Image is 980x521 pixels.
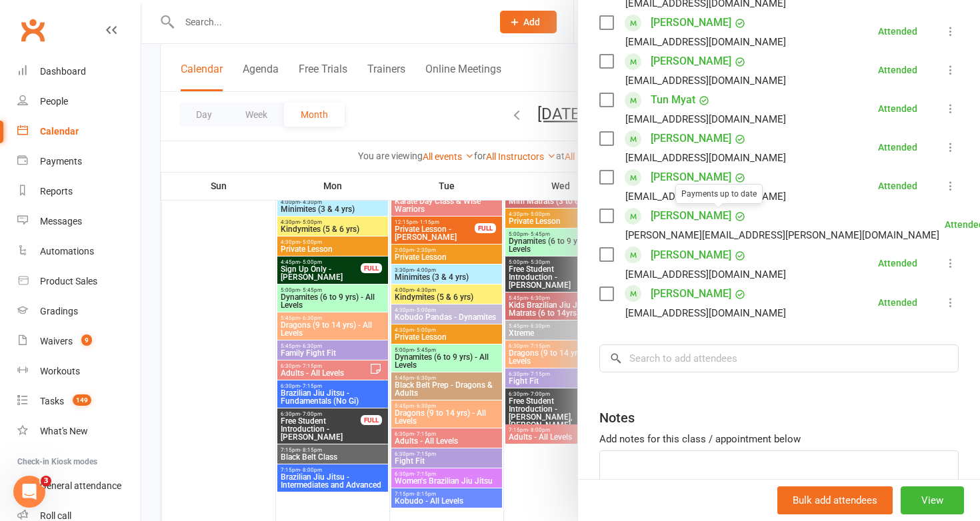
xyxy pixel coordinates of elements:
a: Messages [17,207,141,237]
div: General attendance [40,480,121,491]
div: Attended [878,143,917,152]
a: [PERSON_NAME] [651,128,731,149]
div: [EMAIL_ADDRESS][DOMAIN_NAME] [625,266,786,283]
a: Dashboard [17,57,141,87]
div: Roll call [40,510,71,521]
a: [PERSON_NAME] [651,51,731,72]
div: Attended [878,27,917,36]
div: [EMAIL_ADDRESS][DOMAIN_NAME] [625,33,786,51]
div: What's New [40,426,88,436]
a: Waivers 9 [17,326,141,356]
div: Gradings [40,306,78,316]
a: Clubworx [16,13,49,47]
div: [EMAIL_ADDRESS][DOMAIN_NAME] [625,111,786,128]
div: [EMAIL_ADDRESS][DOMAIN_NAME] [625,149,786,167]
a: Automations [17,237,141,266]
div: Notes [599,408,635,427]
a: Reports [17,177,141,207]
input: Search to add attendees [599,344,959,372]
a: Gradings [17,296,141,326]
div: Attended [878,65,917,75]
div: Attended [878,298,917,307]
span: 3 [41,476,51,486]
a: Product Sales [17,266,141,296]
div: Payments [40,156,82,167]
iframe: Intercom live chat [13,476,45,508]
span: 9 [81,334,92,346]
a: What's New [17,416,141,446]
div: Calendar [40,126,79,137]
div: [PERSON_NAME][EMAIL_ADDRESS][PERSON_NAME][DOMAIN_NAME] [625,227,939,244]
div: [EMAIL_ADDRESS][DOMAIN_NAME] [625,304,786,322]
div: Automations [40,246,94,257]
div: Payments up to date [675,184,763,205]
div: Attended [878,181,917,191]
div: People [40,96,68,107]
div: Attended [878,104,917,113]
div: Attended [878,259,917,268]
a: [PERSON_NAME] [651,167,731,188]
a: [PERSON_NAME] [651,12,731,33]
span: 149 [73,394,91,406]
div: Dashboard [40,66,86,77]
a: [PERSON_NAME] [651,205,731,227]
a: Payments [17,147,141,177]
button: Bulk add attendees [777,486,893,514]
a: General attendance kiosk mode [17,471,141,501]
div: Workouts [40,366,80,376]
div: Reports [40,186,73,197]
a: [PERSON_NAME] [651,283,731,304]
div: Waivers [40,336,73,346]
a: Tun Myat [651,89,695,111]
button: View [901,486,964,514]
div: [EMAIL_ADDRESS][DOMAIN_NAME] [625,188,786,205]
div: [EMAIL_ADDRESS][DOMAIN_NAME] [625,72,786,89]
a: Calendar [17,117,141,147]
a: Tasks 149 [17,386,141,416]
div: Tasks [40,396,64,406]
a: [PERSON_NAME] [651,245,731,266]
div: Product Sales [40,276,97,286]
a: Workouts [17,356,141,386]
div: Messages [40,216,82,227]
a: People [17,87,141,117]
div: Add notes for this class / appointment below [599,431,959,447]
